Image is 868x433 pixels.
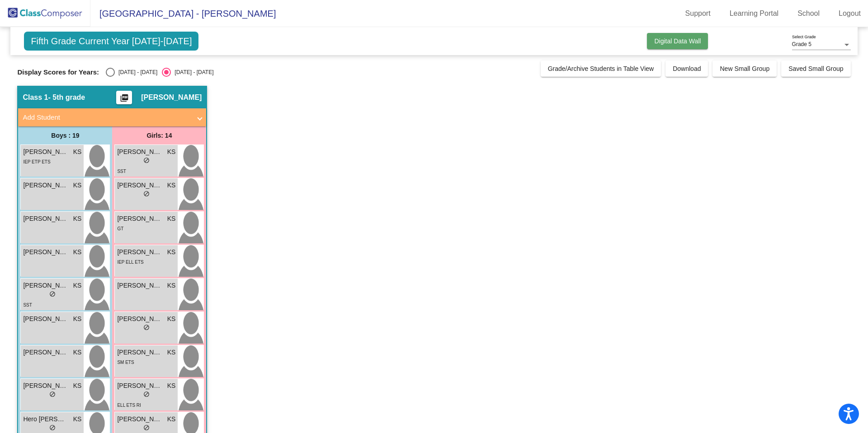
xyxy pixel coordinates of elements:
span: KS [167,314,176,324]
span: [PERSON_NAME] [117,247,162,257]
span: KS [73,181,82,190]
button: New Small Group [712,61,777,77]
span: [PERSON_NAME] [117,214,162,223]
button: Print Students Details [116,91,132,104]
a: School [790,6,827,21]
span: Grade/Archive Students in Table View [548,65,654,72]
button: Digital Data Wall [647,33,708,49]
span: [PERSON_NAME] [117,381,162,391]
span: KS [73,214,82,223]
span: [PERSON_NAME] [23,147,68,157]
span: - 5th grade [48,93,85,102]
button: Saved Small Group [781,61,850,77]
div: Boys : 19 [18,126,112,144]
span: [PERSON_NAME] [23,281,68,290]
span: Download [673,65,701,72]
span: SST [23,303,32,307]
span: Fifth Grade Current Year [DATE]-[DATE] [24,32,198,51]
span: [PERSON_NAME] [23,247,68,257]
span: KS [73,314,82,324]
span: KS [167,214,176,223]
a: Logout [831,6,868,21]
a: Learning Portal [722,6,786,21]
button: Download [665,61,708,77]
span: [PERSON_NAME] [117,281,162,290]
span: [PERSON_NAME] [141,93,202,102]
span: KS [73,281,82,290]
span: KS [167,181,176,190]
span: SM ETS [117,360,134,365]
span: Display Scores for Years: [17,68,99,76]
mat-expansion-panel-header: Add Student [18,108,206,126]
span: KS [167,147,176,157]
span: KS [73,348,82,357]
span: do_not_disturb_alt [49,391,56,397]
span: Class 1 [23,93,48,102]
span: do_not_disturb_alt [143,391,150,397]
span: [PERSON_NAME] [23,181,68,190]
span: KS [167,381,176,391]
span: IEP ETP ETS [23,159,50,164]
span: KS [73,247,82,257]
a: Support [678,6,718,21]
span: Saved Small Group [788,65,843,72]
span: KS [73,414,82,424]
span: KS [73,381,82,391]
mat-radio-group: Select an option [106,68,213,77]
span: KS [167,348,176,357]
span: IEP ELL ETS [117,260,143,265]
span: ELL ETS RI [117,403,141,408]
span: GT [117,226,123,231]
span: [PERSON_NAME] [117,181,162,190]
div: [DATE] - [DATE] [171,68,213,76]
span: KS [73,147,82,157]
span: [PERSON_NAME] [117,314,162,324]
span: do_not_disturb_alt [143,157,150,163]
span: Grade 5 [792,41,811,47]
span: Hero [PERSON_NAME] [23,414,68,424]
span: [PERSON_NAME] [23,314,68,324]
span: do_not_disturb_alt [143,324,150,331]
span: KS [167,281,176,290]
span: [PERSON_NAME] [117,147,162,157]
span: Digital Data Wall [654,37,701,45]
mat-icon: picture_as_pdf [119,93,130,106]
span: [PERSON_NAME] [117,348,162,357]
span: [PERSON_NAME] [23,214,68,223]
span: KS [167,247,176,257]
span: do_not_disturb_alt [143,424,150,431]
mat-panel-title: Add Student [23,112,191,123]
span: [GEOGRAPHIC_DATA] - [PERSON_NAME] [90,6,276,21]
span: New Small Group [720,65,769,72]
div: Girls: 14 [112,126,206,144]
span: SST [117,169,126,174]
div: [DATE] - [DATE] [115,68,157,76]
span: do_not_disturb_alt [49,291,56,297]
button: Grade/Archive Students in Table View [541,61,661,77]
span: [PERSON_NAME] [23,348,68,357]
span: [PERSON_NAME] [23,381,68,391]
span: do_not_disturb_alt [49,424,56,431]
span: do_not_disturb_alt [143,191,150,197]
span: [PERSON_NAME] [117,414,162,424]
span: KS [167,414,176,424]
